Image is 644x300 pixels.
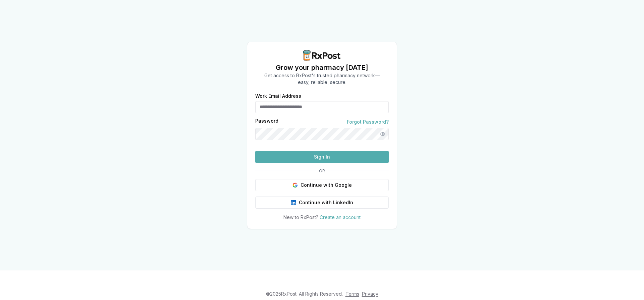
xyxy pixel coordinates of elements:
span: OR [316,168,328,174]
a: Create an account [320,214,361,220]
button: Show password [377,128,389,140]
p: Get access to RxPost's trusted pharmacy network— easy, reliable, secure. [264,72,380,86]
a: Terms [345,291,359,297]
button: Sign In [255,151,389,163]
label: Password [255,119,278,125]
h1: Grow your pharmacy [DATE] [264,63,380,72]
span: New to RxPost? [283,214,318,220]
a: Privacy [362,291,378,297]
img: Google [292,182,298,188]
label: Work Email Address [255,94,389,98]
img: RxPost Logo [301,50,343,61]
button: Continue with LinkedIn [255,197,389,209]
button: Continue with Google [255,179,389,191]
a: Forgot Password? [347,119,389,125]
img: LinkedIn [291,200,296,205]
